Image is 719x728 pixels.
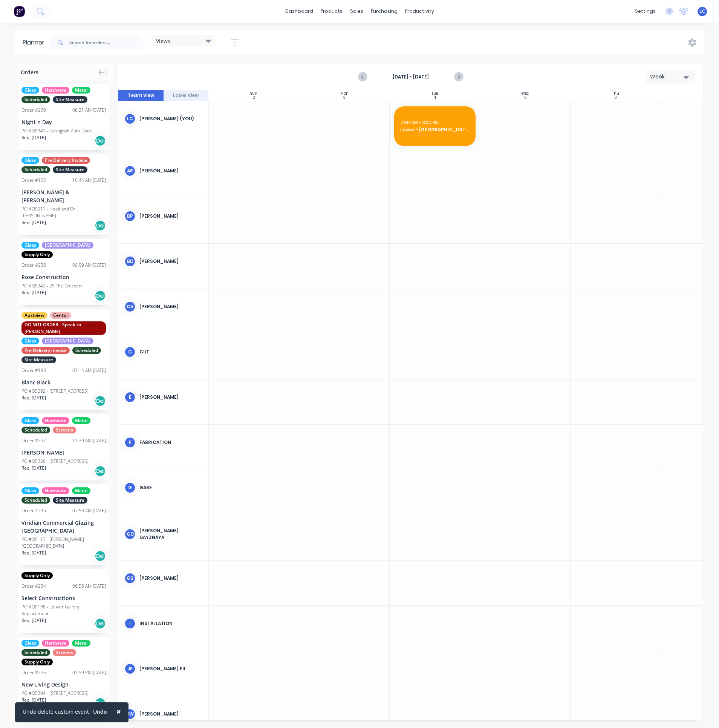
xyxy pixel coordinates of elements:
[21,487,39,494] span: Glass
[124,482,136,493] div: G
[21,312,47,319] span: Austview
[521,91,529,96] div: Wed
[650,73,685,81] div: Week
[14,6,25,17] img: Factory
[21,378,106,386] div: Blanc Black
[21,68,38,76] span: Orders
[95,618,106,629] div: Del
[42,338,93,344] span: [GEOGRAPHIC_DATA]
[42,87,69,94] span: Hardware
[72,437,106,444] div: 11:39 AM [DATE]
[72,347,101,354] span: Scheduled
[21,283,83,289] div: PO #Q5342 - 25 The Crescent
[164,90,209,101] button: Label View
[21,583,46,590] div: Order # 234
[124,437,136,448] div: F
[124,210,136,222] div: bp
[42,417,69,424] span: Hardware
[72,177,106,184] div: 10:44 AM [DATE]
[631,6,659,17] div: settings
[139,303,202,310] div: [PERSON_NAME]
[23,38,48,47] div: Planner
[21,251,53,258] span: Supply Only
[53,96,87,103] span: Site Measure
[42,640,69,647] span: Hardware
[21,188,106,204] div: [PERSON_NAME] & [PERSON_NAME]
[434,96,436,100] div: 4
[614,96,617,100] div: 6
[72,262,106,269] div: 09:09 AM [DATE]
[699,8,705,15] span: LC
[612,91,619,96] div: Thu
[72,87,90,94] span: Metal
[21,550,46,556] span: Req. [DATE]
[21,604,106,617] div: PO #Q5198 - Louver Gallery Replacement
[124,573,136,584] div: GS
[139,115,202,122] div: [PERSON_NAME] (You)
[139,527,202,541] div: [PERSON_NAME] Dayznaya
[139,575,202,582] div: [PERSON_NAME]
[250,91,257,96] div: Sun
[21,640,39,647] span: Glass
[50,312,71,319] span: Centor
[72,640,90,647] span: Metal
[124,708,136,720] div: jw
[23,708,89,716] div: Undo delete custom event
[21,669,46,676] div: Order # 235
[124,392,136,403] div: E
[21,680,106,688] div: New Living Design
[95,135,106,146] div: Del
[21,356,56,363] span: Site Measure
[21,118,106,126] div: Night n Day
[21,177,46,184] div: Order # 132
[72,669,106,676] div: 01:59 PM [DATE]
[21,127,92,134] div: PO #Q5341 - Caringbah Auto Door
[21,594,106,602] div: Select Constructions
[95,395,106,407] div: Del
[21,497,50,504] span: Scheduled
[42,487,69,494] span: Hardware
[53,649,76,656] span: Screens
[53,497,87,504] span: Site Measure
[139,167,202,174] div: [PERSON_NAME]
[139,213,202,220] div: [PERSON_NAME]
[253,96,255,100] div: 2
[21,219,46,226] span: Req. [DATE]
[21,242,39,249] span: Glass
[21,617,46,624] span: Req. [DATE]
[400,126,470,133] span: Leave - [GEOGRAPHIC_DATA]
[21,321,106,335] span: DO NOT ORDER - Speak to [PERSON_NAME]
[21,96,50,103] span: Scheduled
[124,346,136,358] div: C
[21,388,89,395] div: PO #Q5292 - [STREET_ADDRESS]
[21,107,46,114] div: Order # 239
[21,427,50,433] span: Scheduled
[21,289,46,296] span: Req. [DATE]
[21,417,39,424] span: Glass
[53,427,76,433] span: Screens
[124,165,136,177] div: AR
[346,6,367,17] div: sales
[139,665,202,672] div: [PERSON_NAME] Fil
[401,6,438,17] div: productivity
[317,6,346,17] div: products
[21,134,46,141] span: Req. [DATE]
[21,87,39,94] span: Glass
[95,697,106,709] div: Del
[400,119,439,126] span: 7:00 AM - 3:30 PM
[72,107,106,114] div: 08:21 AM [DATE]
[118,90,164,101] button: Team View
[95,465,106,477] div: Del
[72,487,90,494] span: Metal
[21,338,39,344] span: Glass
[21,395,46,401] span: Req. [DATE]
[139,439,202,446] div: Fabrication
[367,6,401,17] div: purchasing
[124,301,136,312] div: Cv
[89,706,111,717] button: Undo
[21,649,50,656] span: Scheduled
[340,91,349,96] div: Mon
[124,256,136,267] div: BD
[72,367,106,374] div: 07:14 AM [DATE]
[21,437,46,444] div: Order # 237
